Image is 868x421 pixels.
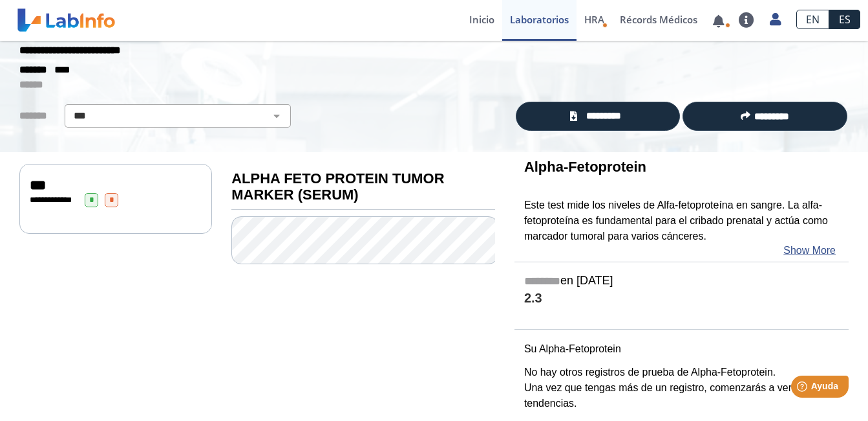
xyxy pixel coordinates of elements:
[524,291,839,307] h4: 2.3
[524,274,839,289] h5: en [DATE]
[231,170,444,203] b: ALPHA FETO PROTEIN TUMOR MARKER (SERUM)
[783,243,836,258] a: Show More
[524,341,839,357] p: Su Alpha-Fetoprotein
[524,198,839,244] p: Este test mide los niveles de Alfa-fetoproteína en sangre. La alfa-fetoproteína es fundamental pa...
[524,365,839,411] p: No hay otros registros de prueba de Alpha-Fetoprotein. Una vez que tengas más de un registro, com...
[753,370,854,407] iframe: Help widget launcher
[524,159,646,175] b: Alpha-Fetoprotein
[796,10,829,29] a: EN
[584,13,604,26] span: HRA
[829,10,860,29] a: ES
